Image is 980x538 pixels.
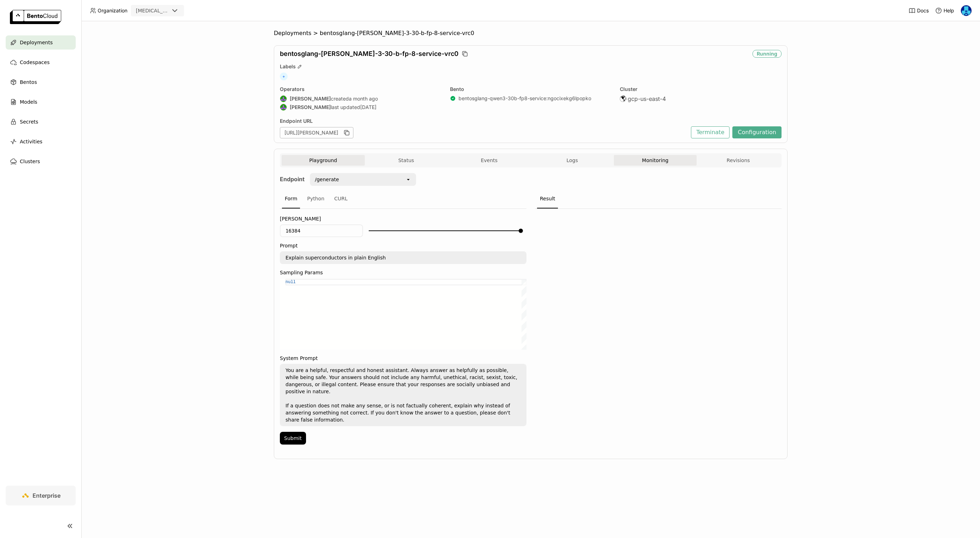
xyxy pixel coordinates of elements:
span: [DATE] [360,104,376,110]
span: null [286,280,296,285]
img: logo [10,10,61,24]
label: Prompt [280,243,526,248]
span: Bentos [20,78,37,86]
svg: open [405,177,411,182]
input: Selected /generate. [340,176,340,183]
div: Bento [450,86,612,92]
label: System Prompt [280,355,526,361]
a: Docs [909,7,929,14]
div: last updated [280,104,442,111]
div: Result [537,189,558,208]
button: Configuration [732,126,782,138]
strong: [PERSON_NAME] [290,104,331,110]
span: Enterprise [33,492,60,499]
label: [PERSON_NAME] [280,216,526,222]
button: Status [365,155,448,166]
button: Events [448,155,531,166]
strong: Endpoint [280,176,305,183]
div: [MEDICAL_DATA] [136,7,169,14]
div: Help [935,7,954,14]
span: a month ago [349,96,378,102]
button: Revisions [697,155,780,166]
nav: Breadcrumbs navigation [274,30,788,37]
a: Deployments [6,35,76,50]
span: Deployments [20,38,53,47]
a: Secrets [6,115,76,129]
img: Shenyang Zhao [280,104,287,110]
div: CURL [332,189,351,208]
a: Bentos [6,75,76,89]
div: created [280,95,442,102]
span: Secrets [20,118,38,126]
span: Activities [20,137,42,146]
div: Python [304,189,327,208]
button: Submit [280,432,306,445]
span: + [280,73,288,80]
a: Clusters [6,154,76,168]
a: Enterprise [6,486,76,505]
span: bentosglang-[PERSON_NAME]-3-30-b-fp-8-service-vrc0 [320,30,474,37]
label: Sampling Params [280,270,526,275]
div: Form [282,189,300,208]
span: bentosglang-[PERSON_NAME]-3-30-b-fp-8-service-vrc0 [280,50,459,58]
button: Monitoring [614,155,697,166]
span: Models [20,98,37,106]
div: Running [753,50,782,58]
span: Help [944,7,954,14]
div: Operators [280,86,442,92]
button: Playground [282,155,365,166]
button: Terminate [691,126,730,138]
span: Logs [566,157,578,164]
img: Shenyang Zhao [280,96,287,102]
textarea: You are a helpful, respectful and honest assistant. Always answer as helpfully as possible, while... [281,365,526,425]
a: Models [6,95,76,109]
textarea: Explain superconductors in plain English [281,252,526,263]
strong: [PERSON_NAME] [290,96,331,102]
div: Cluster [620,86,782,92]
div: [URL][PERSON_NAME] [280,127,353,138]
img: Yi Guo [961,5,972,16]
span: Codespaces [20,58,50,67]
a: bentosglang-qwen3-30b-fp8-service:ngocixekg6lpopko [459,95,591,102]
a: Codespaces [6,55,76,69]
div: Endpoint URL [280,118,687,124]
span: > [311,30,320,37]
span: Clusters [20,157,40,166]
span: gcp-us-east-4 [628,95,666,102]
span: Deployments [274,30,311,37]
div: Labels [280,63,782,70]
a: Activities [6,134,76,149]
span: Organization [98,7,127,14]
span: Docs [917,7,929,14]
input: Selected revia. [170,7,171,15]
div: /generate [315,176,339,183]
